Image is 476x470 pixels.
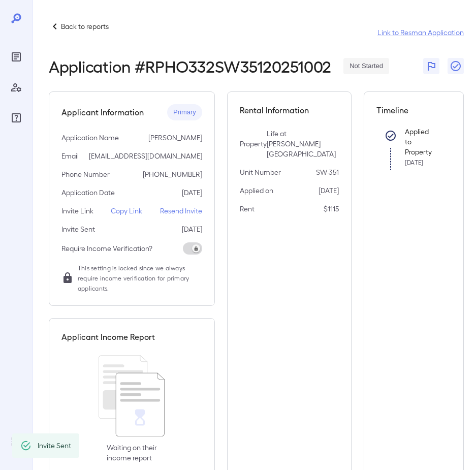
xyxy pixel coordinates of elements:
h5: Timeline [376,104,451,116]
p: Life at [PERSON_NAME][GEOGRAPHIC_DATA] [267,129,339,159]
h5: Rental Information [240,104,339,116]
p: Invite Link [61,206,93,216]
div: Manage Users [8,79,24,96]
span: Primary [167,108,202,117]
p: Phone Number [61,169,110,179]
button: Flag Report [423,58,439,74]
button: Close Report [448,58,464,74]
a: Link to Resman Application [377,27,464,38]
p: Email [61,151,79,161]
p: SW-351 [316,167,339,177]
p: Applied on [240,185,273,196]
p: Copy Link [111,206,142,216]
p: [PHONE_NUMBER] [143,169,202,179]
div: FAQ [8,110,24,126]
span: This setting is locked since we always require income verification for primary applicants. [78,263,202,293]
p: [DATE] [182,187,202,198]
div: Invite Sent [38,436,71,455]
span: [DATE] [405,159,423,166]
p: [EMAIL_ADDRESS][DOMAIN_NAME] [89,151,202,161]
p: Require Income Verification? [61,243,152,254]
h5: Applicant Income Report [61,331,155,343]
p: Applied to Property [405,127,435,157]
p: Back to reports [61,21,109,32]
div: Reports [8,49,24,65]
p: Application Name [61,133,119,143]
p: [DATE] [182,224,202,234]
span: Not Started [343,61,389,71]
p: Unit Number [240,167,281,177]
p: Resend Invite [160,206,202,216]
p: Waiting on their income report [107,443,157,463]
h5: Applicant Information [61,106,144,118]
div: Log Out [8,433,24,450]
p: Property [240,139,267,149]
p: [DATE] [319,185,339,196]
p: [PERSON_NAME] [148,133,202,143]
p: $1115 [324,204,339,214]
p: Invite Sent [61,224,95,234]
p: Application Date [61,187,115,198]
h2: Application # RPHO332SW35120251002 [49,57,331,75]
p: Rent [240,204,255,214]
